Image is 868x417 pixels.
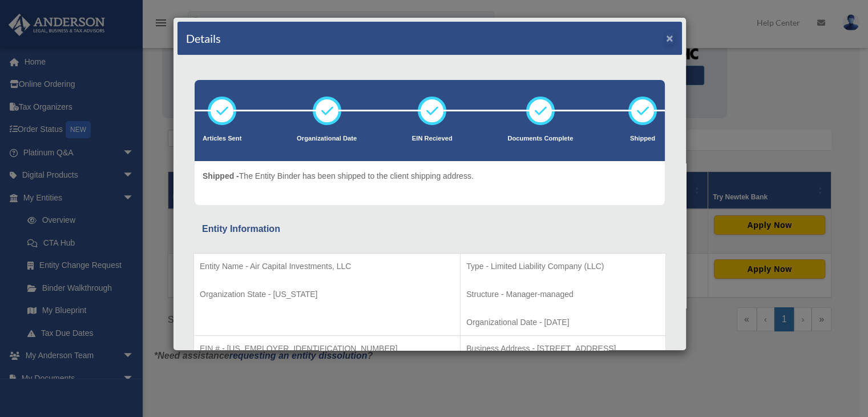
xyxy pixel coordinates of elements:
[202,221,657,237] div: Entity Information
[466,259,660,274] p: Type - Limited Liability Company (LLC)
[628,133,657,145] p: Shipped
[203,133,241,145] p: Articles Sent
[203,171,239,181] span: Shipped -
[203,169,474,183] p: The Entity Binder has been shipped to the client shipping address.
[200,259,454,274] p: Entity Name - Air Capital Investments, LLC
[466,315,660,330] p: Organizational Date - [DATE]
[186,30,221,46] h4: Details
[200,342,454,356] p: EIN # - [US_EMPLOYER_IDENTIFICATION_NUMBER]
[200,287,454,302] p: Organization State - [US_STATE]
[507,133,573,145] p: Documents Complete
[466,342,660,356] p: Business Address - [STREET_ADDRESS]
[412,133,453,145] p: EIN Recieved
[297,133,357,145] p: Organizational Date
[466,287,660,302] p: Structure - Manager-managed
[666,32,673,44] button: ×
